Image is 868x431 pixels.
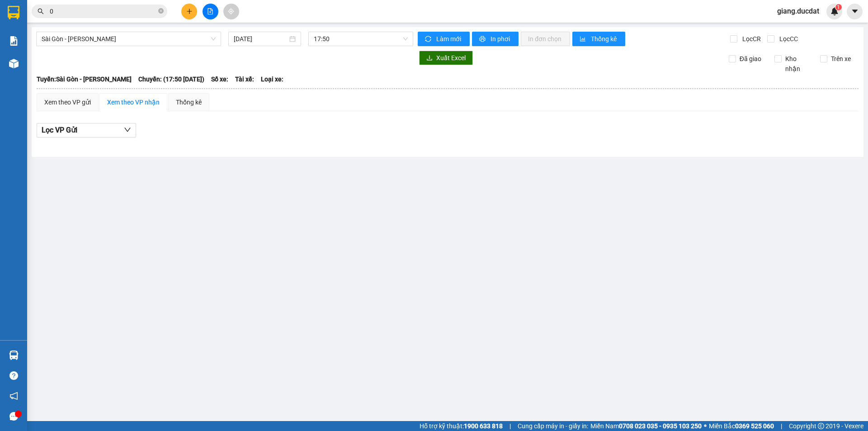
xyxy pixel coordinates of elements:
span: Thống kê [591,34,618,44]
span: Cung cấp máy in - giấy in: [518,421,588,431]
span: question-circle [9,371,18,380]
img: icon-new-feature [830,7,839,15]
span: | [509,421,511,431]
span: ⚪️ [704,424,707,428]
span: Hỗ trợ kỹ thuật: [420,421,503,431]
img: warehouse-icon [9,350,19,360]
span: plus [186,8,193,14]
button: Lọc VP Gửi [37,123,136,137]
span: caret-down [851,7,859,15]
span: Sài Gòn - Gia Lai [42,32,216,46]
button: caret-down [847,4,863,19]
span: bar-chart [580,36,587,43]
span: Lọc VP Gửi [42,124,77,136]
div: Xem theo VP gửi [44,97,91,107]
button: In đơn chọn [521,32,570,46]
span: Tài xế: [235,74,254,84]
span: Chuyến: (17:50 [DATE]) [138,74,204,84]
div: Thống kê [176,97,202,107]
strong: 0708 023 035 - 0935 103 250 [619,422,702,430]
sup: 1 [835,4,842,10]
img: warehouse-icon [9,59,19,68]
span: notification [9,392,18,400]
span: close-circle [158,7,164,16]
span: sync [425,36,433,43]
strong: 1900 633 818 [464,422,503,430]
input: Tìm tên, số ĐT hoặc mã đơn [50,6,156,16]
span: printer [479,36,487,43]
span: Miền Nam [590,421,702,431]
span: message [9,412,18,421]
button: bar-chartThống kê [572,32,625,46]
span: Kho nhận [782,54,813,74]
span: Loại xe: [261,74,283,84]
button: downloadXuất Excel [419,51,473,65]
input: 15/10/2025 [234,34,288,44]
span: | [781,421,782,431]
button: printerIn phơi [472,32,519,46]
span: 1 [837,4,840,10]
button: syncLàm mới [418,32,470,46]
div: Xem theo VP nhận [107,97,160,107]
span: Lọc CR [739,34,762,44]
span: Làm mới [436,34,462,44]
span: giang.ducdat [770,5,826,17]
span: down [124,126,131,133]
span: search [38,8,44,14]
span: aim [228,8,234,14]
span: Số xe: [211,74,228,84]
img: logo-vxr [8,6,19,19]
img: solution-icon [9,36,19,46]
strong: 0369 525 060 [735,422,774,430]
span: close-circle [158,8,164,14]
span: Trên xe [827,54,854,64]
span: 17:50 [314,32,408,46]
button: file-add [203,4,218,19]
button: plus [181,4,197,19]
span: Lọc CC [776,34,799,44]
span: copyright [818,423,824,429]
span: file-add [207,8,213,14]
span: In phơi [491,34,511,44]
b: Tuyến: Sài Gòn - [PERSON_NAME] [37,76,132,83]
span: Miền Bắc [709,421,774,431]
span: Đã giao [736,54,765,64]
button: aim [223,4,239,19]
